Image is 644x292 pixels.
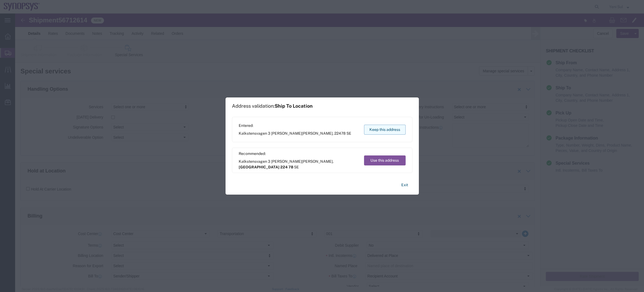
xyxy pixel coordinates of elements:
[275,103,313,109] span: Ship To Location
[346,131,351,135] span: SE
[280,165,293,169] span: 224 78
[294,165,299,169] span: SE
[239,131,351,136] span: Kalkstensvagen 3 [PERSON_NAME] ,
[302,131,333,135] span: [PERSON_NAME]
[239,123,351,128] span: Entered:
[334,131,346,135] span: 22478
[239,159,359,170] span: Kalkstensvagen 3 [PERSON_NAME] ,
[239,151,359,157] span: Recommended:
[364,125,406,135] button: Keep this address
[364,155,406,165] button: Use this address
[302,159,333,164] span: [PERSON_NAME]
[239,165,279,169] span: [GEOGRAPHIC_DATA]
[232,103,313,109] h1: Address validation:
[397,180,412,190] button: Exit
